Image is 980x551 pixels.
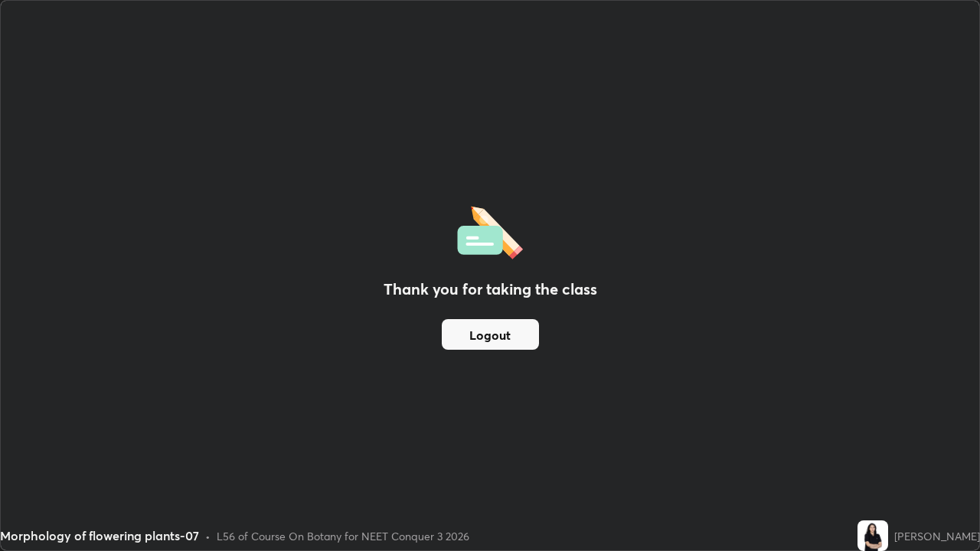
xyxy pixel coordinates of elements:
div: [PERSON_NAME] [894,528,980,544]
img: 210bef4dab5d4bdaa6bebe9b47b96550.jpg [857,520,888,551]
h2: Thank you for taking the class [384,278,597,301]
div: • [205,528,211,544]
div: L56 of Course On Botany for NEET Conquer 3 2026 [217,528,469,544]
img: offlineFeedback.1438e8b3.svg [457,201,523,259]
button: Logout [442,319,539,350]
